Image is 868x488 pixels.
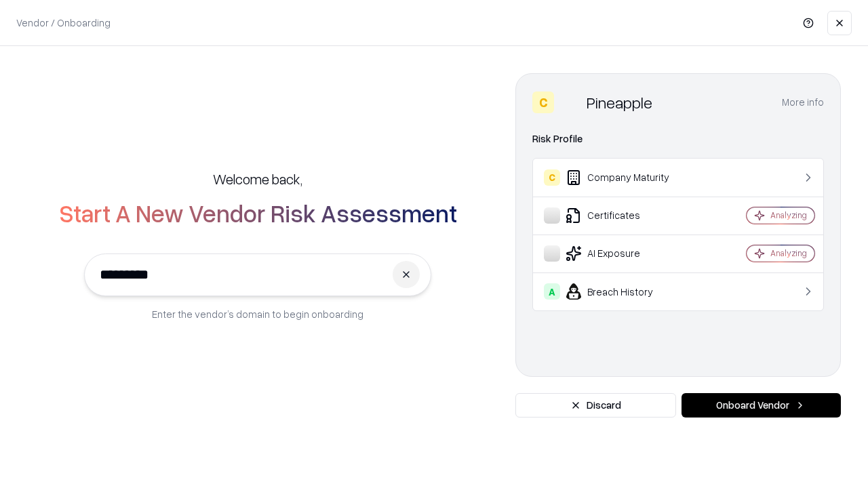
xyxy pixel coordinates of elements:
div: Analyzing [770,209,807,221]
div: Company Maturity [544,169,706,186]
button: Discard [515,393,676,418]
p: Enter the vendor’s domain to begin onboarding [152,307,363,321]
div: Risk Profile [532,131,824,147]
div: C [544,169,560,186]
h2: Start A New Vendor Risk Assessment [59,199,457,226]
h5: Welcome back, [213,169,302,188]
div: AI Exposure [544,245,706,262]
button: More info [782,90,824,115]
div: C [532,91,554,113]
div: Breach History [544,283,706,300]
img: Pineapple [559,91,581,113]
div: Pineapple [587,91,652,113]
div: Analyzing [770,247,807,259]
button: Onboard Vendor [682,393,841,418]
div: A [544,283,560,300]
div: Certificates [544,207,706,224]
p: Vendor / Onboarding [16,16,111,30]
